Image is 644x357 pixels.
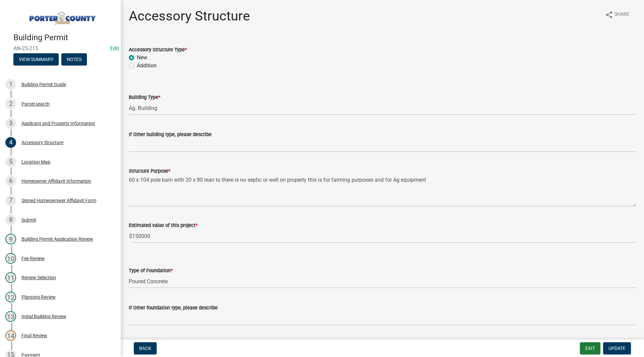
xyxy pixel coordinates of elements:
div: 2 [5,99,16,109]
div: Accessory Structure [21,140,63,145]
label: Building Type [129,95,160,100]
div: 3 [5,118,16,129]
div: Building Permit Application Review [21,237,93,241]
span: Back [139,346,151,351]
button: Back [134,342,157,354]
div: 6 [5,176,16,186]
div: Homeowner Affidavit Information [21,179,91,183]
h4: Building Permit [13,33,115,43]
button: Update [603,342,631,354]
label: If Other building type, please describe [129,132,212,137]
label: New [137,54,147,62]
wm-modal-confirm: Notes [61,57,87,62]
label: Type of Foundation [129,269,173,273]
i: share [605,11,613,19]
div: Review Selection [21,275,56,280]
div: 7 [5,195,16,206]
div: Location Map [21,160,50,164]
div: Final Review [21,333,47,338]
img: Porter County, Indiana [13,7,110,26]
div: Applicant and Property Information [21,121,95,126]
label: Addition [137,62,157,70]
label: Estimated value of this project [129,223,198,228]
label: If Other foundation type, please describe [129,306,218,310]
div: 12 [5,292,16,302]
button: View Summary [13,53,59,65]
span: Update [608,346,626,351]
button: Notes [61,53,87,65]
div: Building Permit Guide [21,82,66,87]
div: 5 [5,157,16,167]
div: 1 [5,79,16,90]
div: 10 [5,253,16,264]
div: Parcel search [21,102,50,106]
span: Share [614,11,629,19]
div: 13 [5,311,16,322]
wm-modal-confirm: Summary [13,57,59,62]
a: Edit [110,45,119,52]
div: 9 [5,234,16,244]
div: Signed Homeownwer Affidavit Form [21,198,96,203]
wm-modal-confirm: Edit Application Number [110,45,119,52]
div: 8 [5,215,16,225]
div: 11 [5,272,16,283]
div: 14 [5,330,16,341]
div: Submit [21,218,36,222]
div: Initial Building Review [21,314,66,319]
div: 4 [5,137,16,148]
button: shareShare [600,8,635,21]
label: Accessory Structure Type [129,48,187,52]
span: $ [129,229,132,243]
button: Exit [580,342,600,354]
span: AN-25-215 [13,45,107,52]
label: Structure Purpose [129,169,170,174]
div: Fee Review [21,256,45,261]
div: Planning Review [21,295,56,299]
h1: Accessory Structure [129,8,250,24]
